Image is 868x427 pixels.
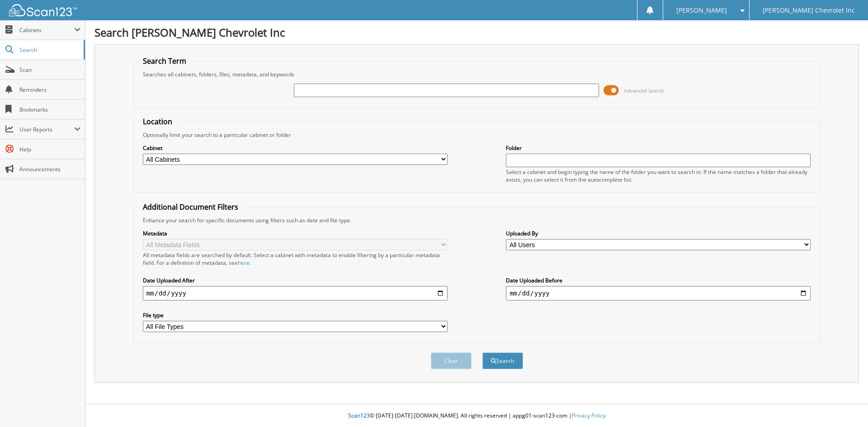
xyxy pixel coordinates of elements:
[143,144,448,152] label: Cabinet
[506,144,811,152] label: Folder
[19,86,80,94] span: Reminders
[19,46,79,54] span: Search
[348,412,370,419] span: Scan123
[138,56,191,66] legend: Search Term
[143,251,448,267] div: All metadata fields are searched by default. Select a cabinet with metadata to enable filtering b...
[238,259,250,267] a: here
[19,126,74,133] span: User Reports
[572,412,606,419] a: Privacy Policy
[138,117,177,127] legend: Location
[143,311,448,319] label: File type
[19,26,74,34] span: Cabinets
[763,8,855,13] span: [PERSON_NAME] Chevrolet Inc
[85,405,868,427] div: © [DATE]-[DATE] [DOMAIN_NAME]. All rights reserved | appg01-scan123-com |
[143,286,448,300] input: start
[506,230,811,237] label: Uploaded By
[482,352,523,369] button: Search
[138,216,816,224] div: Enhance your search for specific documents using filters such as date and file type.
[431,352,472,369] button: Clear
[94,25,859,40] h1: Search [PERSON_NAME] Chevrolet Inc
[506,277,811,284] label: Date Uploaded Before
[19,106,80,113] span: Bookmarks
[138,202,243,212] legend: Additional Document Filters
[138,70,816,78] div: Searches all cabinets, folders, files, metadata, and keywords
[138,131,816,139] div: Optionally limit your search to a particular cabinet or folder
[143,230,448,237] label: Metadata
[19,165,80,173] span: Announcements
[19,145,80,153] span: Help
[19,66,80,74] span: Scan
[506,168,811,183] div: Select a cabinet and begin typing the name of the folder you want to search in. If the name match...
[624,87,664,94] span: Advanced Search
[9,4,77,16] img: scan123-logo-white.svg
[506,286,811,300] input: end
[143,277,448,284] label: Date Uploaded After
[676,8,727,13] span: [PERSON_NAME]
